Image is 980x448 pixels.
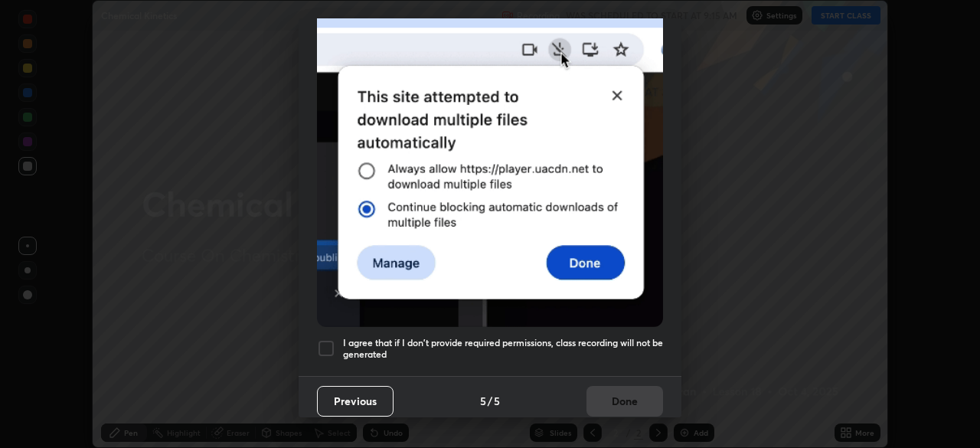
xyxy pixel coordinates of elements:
h4: / [488,393,492,409]
h5: I agree that if I don't provide required permissions, class recording will not be generated [343,337,663,361]
button: Previous [317,386,394,417]
h4: 5 [494,393,500,409]
h4: 5 [480,393,486,409]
